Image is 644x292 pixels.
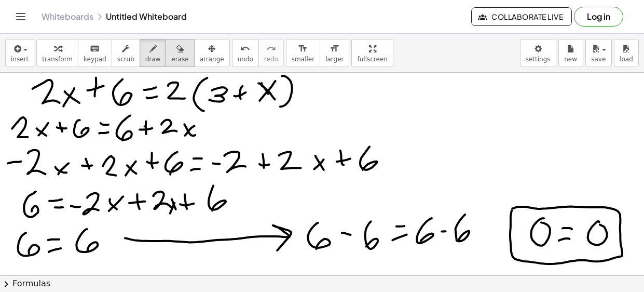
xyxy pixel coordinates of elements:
[585,39,612,67] button: save
[591,56,606,63] span: save
[171,56,188,63] span: erase
[140,39,167,67] button: draw
[351,39,393,67] button: fullscreen
[166,39,194,67] button: erase
[526,56,551,63] span: settings
[614,39,639,67] button: load
[90,43,100,55] i: keyboard
[232,39,259,67] button: undoundo
[264,56,278,63] span: redo
[564,56,577,63] span: new
[117,56,134,63] span: scrub
[258,39,284,67] button: redoredo
[78,39,112,67] button: keyboardkeypad
[112,39,140,67] button: scrub
[11,56,29,63] span: insert
[620,56,633,63] span: load
[325,56,344,63] span: larger
[266,43,276,55] i: redo
[286,39,320,67] button: format_sizesmaller
[145,56,161,63] span: draw
[238,56,253,63] span: undo
[292,56,314,63] span: smaller
[520,39,556,67] button: settings
[480,12,563,21] span: Collaborate Live
[12,8,29,25] button: Toggle navigation
[574,7,623,26] button: Log in
[84,56,106,63] span: keypad
[357,56,387,63] span: fullscreen
[194,39,230,67] button: arrange
[471,7,572,26] button: Collaborate Live
[558,39,583,67] button: new
[320,39,349,67] button: format_sizelarger
[200,56,224,63] span: arrange
[5,39,34,67] button: insert
[240,43,250,55] i: undo
[298,43,308,55] i: format_size
[42,11,93,22] a: Whiteboards
[42,56,73,63] span: transform
[330,43,339,55] i: format_size
[36,39,78,67] button: transform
